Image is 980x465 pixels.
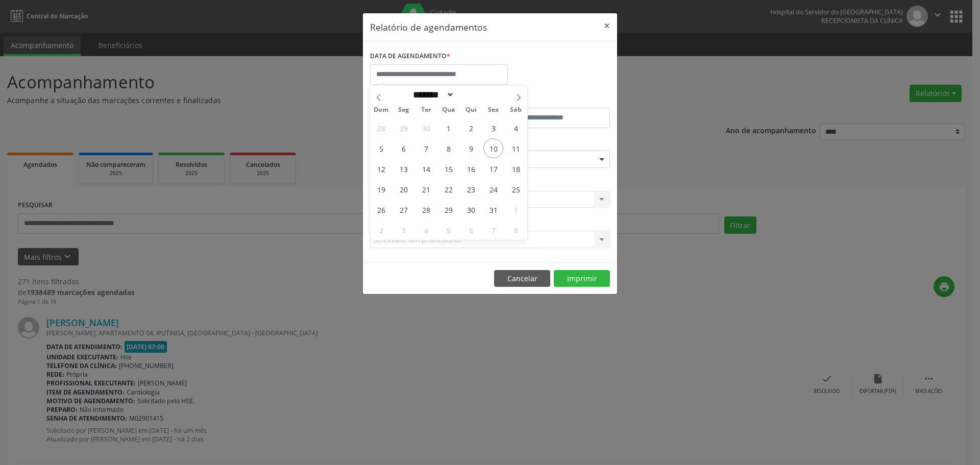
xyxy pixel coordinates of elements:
span: Outubro 19, 2025 [371,179,391,199]
span: Outubro 23, 2025 [461,179,481,199]
span: Outubro 25, 2025 [506,179,526,199]
span: Outubro 17, 2025 [483,159,503,179]
span: Outubro 2, 2025 [461,118,481,138]
span: Outubro 22, 2025 [438,179,458,199]
span: Outubro 7, 2025 [416,138,436,158]
span: Outubro 1, 2025 [438,118,458,138]
span: Novembro 4, 2025 [416,220,436,240]
span: Outubro 27, 2025 [394,200,413,219]
span: Novembro 2, 2025 [371,220,391,240]
span: Setembro 30, 2025 [416,118,436,138]
span: Outubro 11, 2025 [506,138,526,158]
span: Outubro 26, 2025 [371,200,391,219]
span: Outubro 31, 2025 [483,200,503,219]
span: Outubro 18, 2025 [506,159,526,179]
button: Close [597,13,617,38]
span: Setembro 28, 2025 [371,118,391,138]
span: Outubro 13, 2025 [394,159,413,179]
span: Setembro 29, 2025 [394,118,413,138]
label: DATA DE AGENDAMENTO [370,48,450,64]
span: Outubro 15, 2025 [438,159,458,179]
span: Outubro 8, 2025 [438,138,458,158]
span: Novembro 1, 2025 [506,200,526,219]
span: Novembro 5, 2025 [438,220,458,240]
select: Month [409,89,454,100]
span: Seg [393,107,415,113]
span: Outubro 4, 2025 [506,118,526,138]
span: Qui [460,107,482,113]
span: Outubro 30, 2025 [461,200,481,219]
span: Dom [370,107,393,113]
span: Outubro 5, 2025 [371,138,391,158]
button: Cancelar [494,270,550,287]
span: Outubro 9, 2025 [461,138,481,158]
span: Outubro 20, 2025 [394,179,413,199]
span: Outubro 14, 2025 [416,159,436,179]
span: Outubro 29, 2025 [438,200,458,219]
span: Novembro 3, 2025 [394,220,413,240]
span: Outubro 16, 2025 [461,159,481,179]
span: Novembro 6, 2025 [461,220,481,240]
span: Outubro 24, 2025 [483,179,503,199]
input: Year [454,89,488,100]
span: Outubro 3, 2025 [483,118,503,138]
button: Imprimir [554,270,610,287]
span: Qua [437,107,460,113]
span: Outubro 12, 2025 [371,159,391,179]
h5: Relatório de agendamentos [370,20,487,34]
span: Outubro 10, 2025 [483,138,503,158]
span: Sex [482,107,505,113]
span: Novembro 7, 2025 [483,220,503,240]
label: ATÉ [493,92,610,108]
span: Ter [415,107,437,113]
span: Sáb [505,107,527,113]
span: Outubro 6, 2025 [394,138,413,158]
span: Novembro 8, 2025 [506,220,526,240]
span: Outubro 21, 2025 [416,179,436,199]
span: Outubro 28, 2025 [416,200,436,219]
